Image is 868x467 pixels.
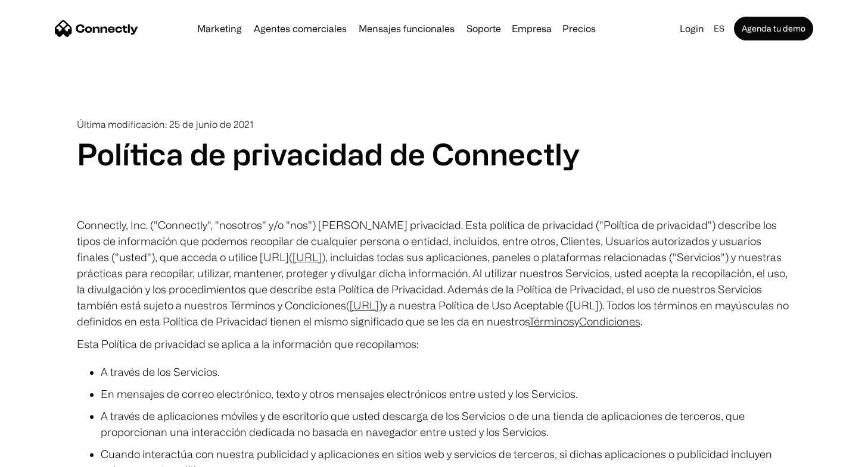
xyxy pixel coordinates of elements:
div: Empresa [512,20,552,37]
p: ‍ [77,195,792,211]
a: Mensajes funcionales [354,24,459,33]
a: Agentes comerciales [249,24,351,33]
ul: Language list [24,446,71,463]
a: Condiciones [579,315,640,327]
p: ‍ [77,172,792,189]
a: home [55,20,138,37]
p: Última modificación: 25 de junio de 2021 [77,119,792,130]
a: Login [675,20,709,37]
a: Agenda tu demo [734,17,813,40]
li: A través de los Servicios. [101,364,792,380]
a: Marketing [192,24,247,33]
a: Precios [558,24,601,33]
h1: Política de privacidad de Connectly [77,136,792,172]
div: es [709,20,732,37]
p: Esta Política de privacidad se aplica a la información que recopilamos: [77,336,792,352]
li: A través de aplicaciones móviles y de escritorio que usted descarga de los Servicios o de una tie... [101,408,792,440]
p: Connectly, Inc. ("Connectly", "nosotros" y/o "nos") [PERSON_NAME] privacidad. Esta política de pr... [77,217,792,330]
div: es [714,20,724,37]
a: ([URL]) [346,299,382,311]
div: Empresa [508,20,555,37]
a: Soporte [462,24,506,33]
aside: Language selected: Español [12,445,71,463]
a: ([URL]) [289,251,325,263]
a: Términos [529,315,574,327]
li: En mensajes de correo electrónico, texto y otros mensajes electrónicos entre usted y los Servicios. [101,386,792,402]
